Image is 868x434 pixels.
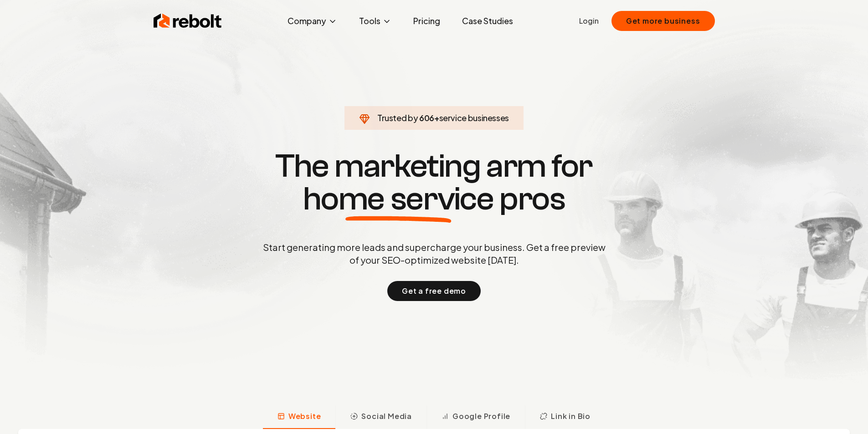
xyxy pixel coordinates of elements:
span: Social Media [361,411,412,422]
button: Tools [352,12,399,30]
img: Rebolt Logo [154,12,222,30]
a: Case Studies [455,12,520,30]
button: Link in Bio [525,405,605,429]
span: Link in Bio [551,411,591,422]
span: home service [303,183,494,215]
button: Get more business [611,11,715,31]
span: 606 [419,112,434,124]
a: Login [579,15,599,26]
span: Trusted by [377,112,418,123]
button: Google Profile [426,405,525,429]
p: Start generating more leads and supercharge your business. Get a free preview of your SEO-optimiz... [261,241,607,266]
button: Social Media [335,405,426,429]
a: Pricing [406,12,447,30]
span: + [434,112,439,123]
h1: The marketing arm for pros [216,150,653,215]
button: Company [280,12,344,30]
span: Website [288,411,321,422]
span: service businesses [439,112,509,123]
button: Get a free demo [387,281,481,301]
button: Website [263,405,336,429]
span: Google Profile [452,411,510,422]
